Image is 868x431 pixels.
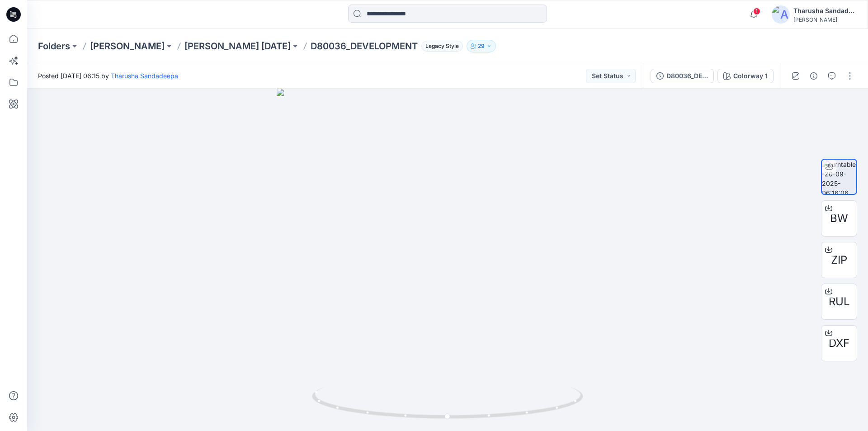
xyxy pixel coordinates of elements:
button: D80036_DEVELOPMENT [651,69,714,83]
button: Details [807,69,821,83]
p: 29 [478,41,485,51]
a: Folders [38,40,70,52]
img: turntable-20-09-2025-06:16:06 [822,160,856,194]
button: Legacy Style [418,40,463,52]
button: 29 [467,40,496,52]
p: D80036_DEVELOPMENT [311,40,418,52]
a: [PERSON_NAME] [DATE] [184,40,291,52]
span: Posted [DATE] 06:15 by [38,71,178,81]
a: Tharusha Sandadeepa [111,72,178,80]
div: Tharusha Sandadeepa [793,5,857,16]
span: RUL [829,294,850,310]
div: [PERSON_NAME] [793,16,857,23]
span: Legacy Style [421,41,463,52]
div: D80036_DEVELOPMENT [666,71,708,81]
span: BW [830,210,848,227]
span: 1 [753,8,760,15]
a: [PERSON_NAME] [90,40,165,52]
img: avatar [772,5,790,24]
span: DXF [829,335,849,351]
button: Colorway 1 [717,69,774,83]
div: Colorway 1 [733,71,768,81]
span: ZIP [831,252,847,268]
